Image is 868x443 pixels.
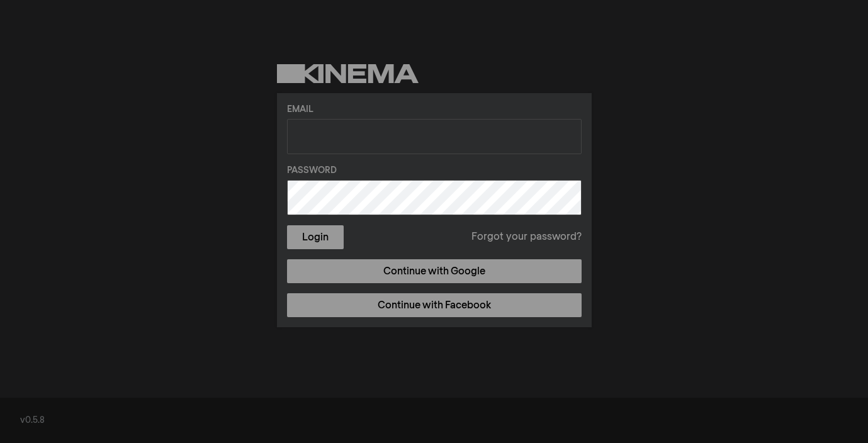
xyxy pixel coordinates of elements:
[287,164,582,177] label: Password
[471,230,582,245] a: Forgot your password?
[287,225,344,249] button: Login
[287,259,582,283] a: Continue with Google
[287,103,582,116] label: Email
[20,414,848,427] div: v0.5.8
[287,293,582,317] a: Continue with Facebook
